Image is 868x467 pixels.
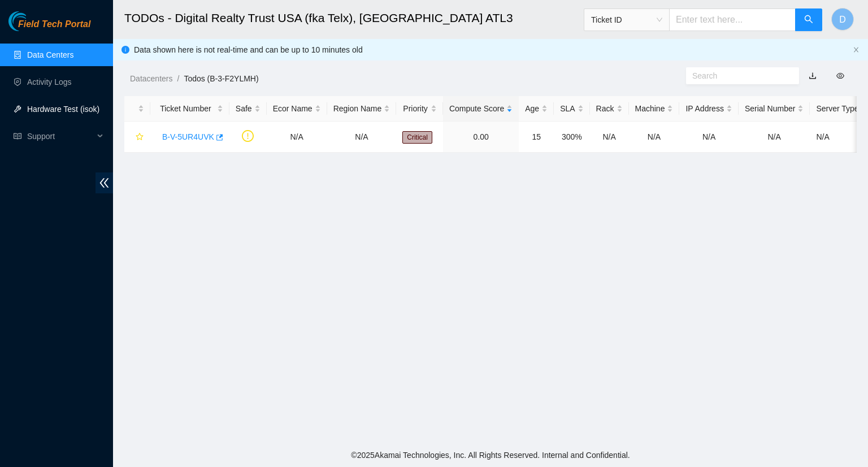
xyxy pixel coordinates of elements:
[795,8,822,31] button: search
[739,122,810,153] td: N/A
[629,122,680,153] td: N/A
[591,11,662,28] span: Ticket ID
[853,46,860,53] span: close
[96,172,113,193] span: double-left
[679,122,738,153] td: N/A
[267,122,327,153] td: N/A
[443,122,519,153] td: 0.00
[692,70,784,82] input: Search
[27,105,99,114] a: Hardware Test (isok)
[800,67,825,85] button: download
[669,8,796,31] input: Enter text here...
[554,122,589,153] td: 300%
[519,122,554,153] td: 15
[162,132,214,141] a: B-V-5UR4UVK
[131,128,144,146] button: star
[327,122,397,153] td: N/A
[809,71,817,80] a: download
[136,133,144,142] span: star
[831,8,854,31] button: D
[18,19,90,30] span: Field Tech Portal
[590,122,629,153] td: N/A
[804,15,813,25] span: search
[113,443,868,467] footer: © 2025 Akamai Technologies, Inc. All Rights Reserved. Internal and Confidential.
[27,77,72,87] a: Activity Logs
[402,131,432,144] span: Critical
[27,50,73,59] a: Data Centers
[27,125,94,148] span: Support
[14,132,21,140] span: read
[130,74,172,83] a: Datacenters
[853,46,860,54] button: close
[8,20,90,35] a: Akamai TechnologiesField Tech Portal
[836,72,844,80] span: eye
[242,130,254,142] span: exclamation-circle
[839,12,846,27] span: D
[177,74,179,83] span: /
[8,11,57,31] img: Akamai Technologies
[184,74,258,83] a: Todos (B-3-F2YLMH)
